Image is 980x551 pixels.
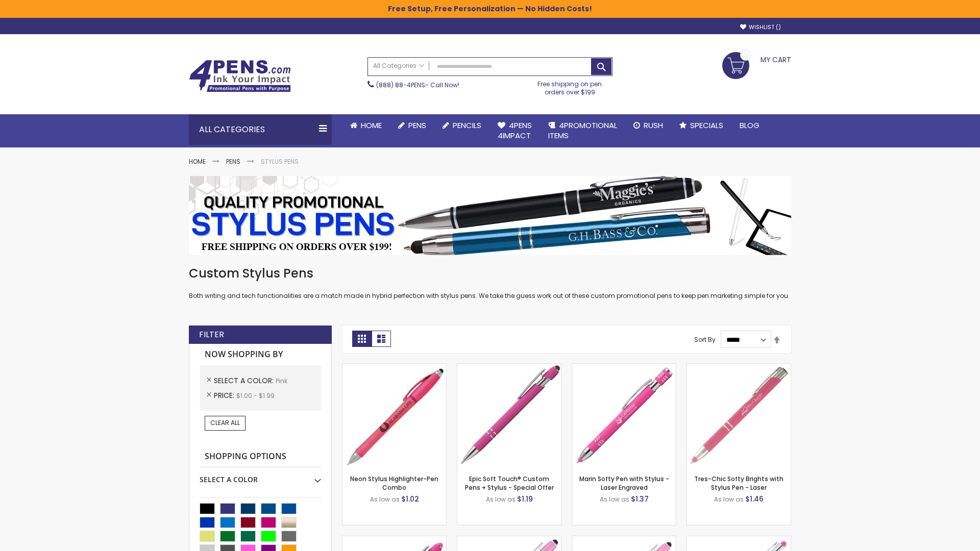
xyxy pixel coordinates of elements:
[189,265,791,300] div: Both writing and tech functionalities are a match made in hybrid perfection with stylus pens. We ...
[408,120,426,131] span: Pens
[631,494,649,504] span: $1.37
[671,114,731,137] a: Specials
[342,363,446,372] a: Neon Stylus Highlighter-Pen Combo-Pink
[572,536,676,544] a: Ellipse Stylus Pen - ColorJet-Pink
[189,157,206,166] a: Home
[489,114,540,147] a: 4Pens4impact
[370,495,400,504] span: As low as
[276,377,287,385] span: Pink
[579,474,669,491] a: Marin Softy Pen with Stylus - Laser Engraved
[740,23,781,31] a: Wishlist
[572,364,676,467] img: Marin Softy Pen with Stylus - Laser Engraved-Pink
[694,335,716,344] label: Sort By
[199,329,224,340] strong: Filter
[261,157,299,166] strong: Stylus Pens
[214,375,276,386] span: Select A Color
[644,120,663,131] span: Rush
[600,495,629,504] span: As low as
[714,495,744,504] span: As low as
[376,81,425,89] a: (888) 88-4PENS
[740,120,759,131] span: Blog
[457,536,561,544] a: Ellipse Stylus Pen - LaserMax-Pink
[453,120,481,131] span: Pencils
[457,364,561,467] img: 4P-MS8B-Pink
[342,114,390,137] a: Home
[189,114,332,145] div: All Categories
[625,114,671,137] a: Rush
[517,494,533,504] span: $1.19
[434,114,489,137] a: Pencils
[200,344,321,365] strong: Now Shopping by
[694,474,783,491] a: Tres-Chic Softy Brights with Stylus Pen - Laser
[745,494,764,504] span: $1.46
[189,265,791,282] h1: Custom Stylus Pens
[731,114,768,137] a: Blog
[376,81,459,89] span: - Call Now!
[205,416,246,430] a: Clear All
[226,157,240,166] a: Pens
[200,446,321,468] strong: Shopping Options
[540,114,625,147] a: 4PROMOTIONALITEMS
[342,536,446,544] a: Ellipse Softy Brights with Stylus Pen - Laser-Pink
[189,60,291,92] img: 4Pens Custom Pens and Promotional Products
[486,495,516,504] span: As low as
[401,494,419,504] span: $1.02
[548,120,617,141] span: 4PROMOTIONAL ITEMS
[373,62,424,70] span: All Categories
[368,58,429,74] a: All Categories
[361,120,382,131] span: Home
[214,390,236,400] span: Price
[342,364,446,467] img: Neon Stylus Highlighter-Pen Combo-Pink
[572,363,676,372] a: Marin Softy Pen with Stylus - Laser Engraved-Pink
[390,114,434,137] a: Pens
[457,363,561,372] a: 4P-MS8B-Pink
[498,120,532,141] span: 4Pens 4impact
[465,474,554,491] a: Epic Soft Touch® Custom Pens + Stylus - Special Offer
[236,391,275,400] span: $1.00 - $1.99
[687,536,791,544] a: Tres-Chic Softy with Stylus Top Pen - ColorJet-Pink
[527,76,613,96] div: Free shipping on pen orders over $199
[350,474,438,491] a: Neon Stylus Highlighter-Pen Combo
[189,176,791,255] img: Stylus Pens
[687,363,791,372] a: Tres-Chic Softy Brights with Stylus Pen - Laser-Pink
[687,364,791,467] img: Tres-Chic Softy Brights with Stylus Pen - Laser-Pink
[200,467,321,485] div: Select A Color
[690,120,723,131] span: Specials
[210,418,240,427] span: Clear All
[352,331,372,347] strong: Grid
